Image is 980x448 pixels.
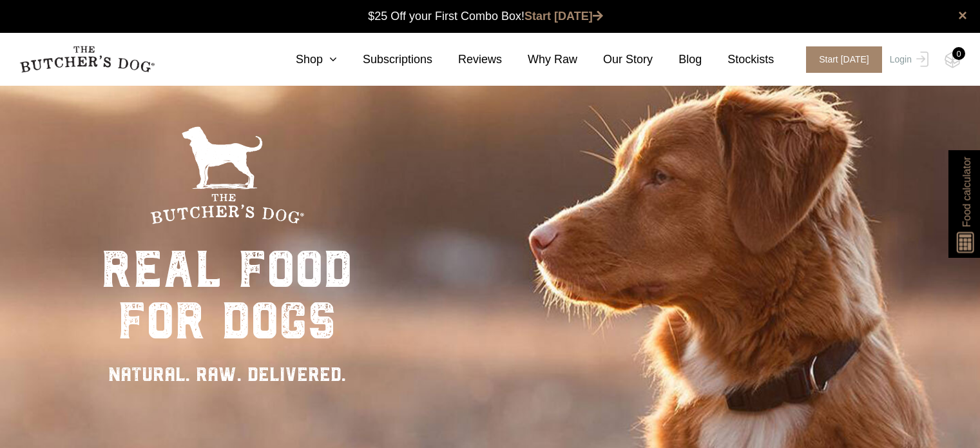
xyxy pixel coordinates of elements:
[806,46,882,73] span: Start [DATE]
[952,47,965,60] div: 0
[337,51,432,68] a: Subscriptions
[502,51,577,68] a: Why Raw
[959,157,974,227] span: Food calculator
[958,8,967,23] a: close
[793,46,887,73] a: Start [DATE]
[945,52,961,68] img: TBD_Cart-Empty.png
[887,46,928,73] a: Login
[101,360,352,389] div: NATURAL. RAW. DELIVERED.
[577,51,653,68] a: Our Story
[101,244,352,347] div: real food for dogs
[432,51,502,68] a: Reviews
[653,51,702,68] a: Blog
[702,51,774,68] a: Stockists
[524,10,603,23] a: Start [DATE]
[270,51,337,68] a: Shop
